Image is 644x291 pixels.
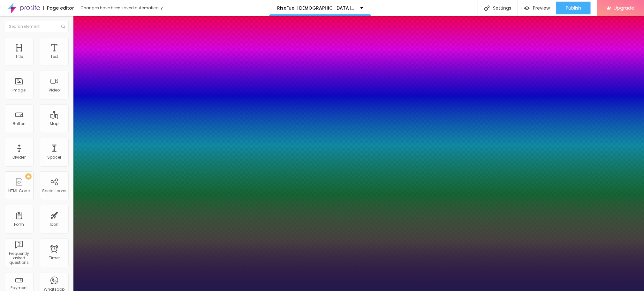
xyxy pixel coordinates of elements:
[13,155,26,160] div: Divider
[42,189,66,193] div: Social Icons
[49,88,60,92] div: Video
[50,122,59,126] div: Map
[13,88,26,92] div: Image
[49,256,60,260] div: Timer
[15,54,23,59] div: Title
[13,122,26,126] div: Button
[50,222,59,227] div: Icon
[43,6,74,10] div: Page editor
[533,5,550,11] span: Preview
[5,21,69,32] input: Search element
[614,5,634,11] span: Upgrade
[518,2,556,14] button: Preview
[14,222,24,227] div: Form
[80,6,163,10] div: Changes have been saved automatically
[524,5,530,11] img: view-1.svg
[47,155,61,160] div: Spacer
[277,6,355,10] p: RiseFuel [DEMOGRAPHIC_DATA][MEDICAL_DATA]
[6,251,32,265] div: Frequently asked questions
[566,5,581,11] span: Publish
[61,25,65,28] img: Icone
[9,189,30,193] div: HTML Code
[556,2,591,14] button: Publish
[50,54,58,59] div: Text
[484,5,490,11] img: Icone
